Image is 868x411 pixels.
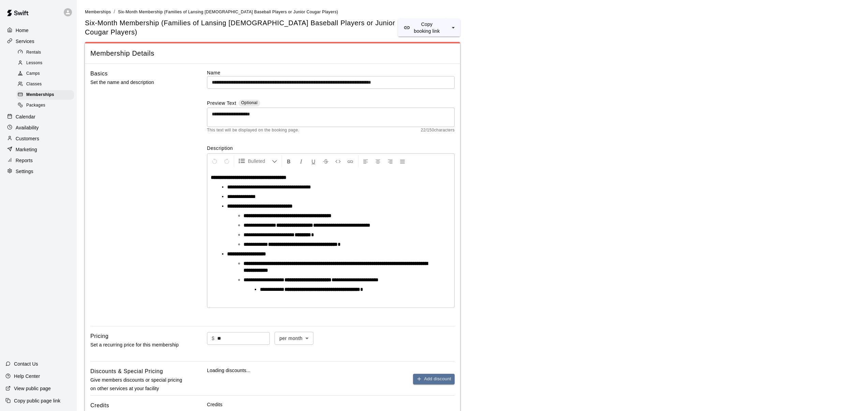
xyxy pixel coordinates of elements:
[90,367,163,376] h6: Discounts & Special Pricing
[5,166,71,176] a: Settings
[16,146,37,153] p: Marketing
[236,155,280,167] button: Formatting Options
[16,90,77,100] a: Memberships
[90,341,185,349] p: Set a recurring price for this membership
[295,155,307,167] button: Format Italics
[16,157,33,164] p: Reports
[397,155,408,167] button: Justify Align
[221,155,233,167] button: Redo
[16,168,33,175] p: Settings
[398,19,460,37] div: split button
[16,101,74,110] div: Packages
[90,332,108,341] h6: Pricing
[14,397,60,404] p: Copy public page link
[85,18,398,37] span: Six-Month Membership (Families of Lansing [DEMOGRAPHIC_DATA] Baseball Players or Junior Cougar Pl...
[372,155,384,167] button: Center Align
[14,360,38,367] p: Contact Us
[26,102,45,109] span: Packages
[16,58,74,68] div: Lessons
[118,10,338,14] span: Six-Month Membership (Families of Lansing [DEMOGRAPHIC_DATA] Baseball Players or Junior Cougar Pl...
[14,385,51,392] p: View public page
[16,100,77,111] a: Packages
[275,332,313,344] div: per month
[5,123,71,133] a: Availability
[5,25,71,36] a: Home
[16,48,74,57] div: Rentals
[16,113,35,120] p: Calendar
[5,36,71,46] a: Services
[85,10,111,14] span: Memberships
[85,9,111,14] a: Memberships
[5,112,71,122] a: Calendar
[308,155,319,167] button: Format Underline
[26,70,40,77] span: Camps
[85,8,860,16] nav: breadcrumb
[26,91,54,98] span: Memberships
[16,124,39,131] p: Availability
[207,100,236,108] label: Preview Text
[5,155,71,166] a: Reports
[16,90,74,100] div: Memberships
[283,155,295,167] button: Format Bold
[114,8,115,15] li: /
[16,58,77,68] a: Lessons
[5,133,71,144] a: Customers
[16,69,77,79] a: Camps
[421,127,455,134] span: 22 / 150 characters
[26,49,41,56] span: Rentals
[207,69,455,76] label: Name
[398,19,446,37] button: Copy booking link
[90,49,455,58] span: Membership Details
[207,127,299,134] span: This text will be displayed on the booking page.
[241,100,258,105] span: Optional
[16,38,34,45] p: Services
[16,79,77,90] a: Classes
[16,135,39,142] p: Customers
[90,69,108,78] h6: Basics
[446,19,460,37] button: select merge strategy
[5,144,71,155] a: Marketing
[90,78,185,87] p: Set the name and description
[26,60,43,67] span: Lessons
[384,155,396,167] button: Right Align
[207,367,455,374] p: Loading discounts...
[16,47,77,58] a: Rentals
[16,27,29,34] p: Home
[90,401,109,410] h6: Credits
[212,335,215,342] p: $
[90,376,185,393] p: Give members discounts or special pricing on other services at your facility
[16,69,74,79] div: Camps
[16,80,74,89] div: Classes
[14,373,40,380] p: Help Center
[413,374,455,384] button: Add discount
[320,155,332,167] button: Format Strikethrough
[332,155,344,167] button: Insert Code
[360,155,371,167] button: Left Align
[26,81,42,88] span: Classes
[413,21,441,34] p: Copy booking link
[248,158,272,165] span: Bulleted List
[209,155,220,167] button: Undo
[344,155,356,167] button: Insert Link
[207,401,455,408] p: Credits
[207,145,455,152] label: Description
